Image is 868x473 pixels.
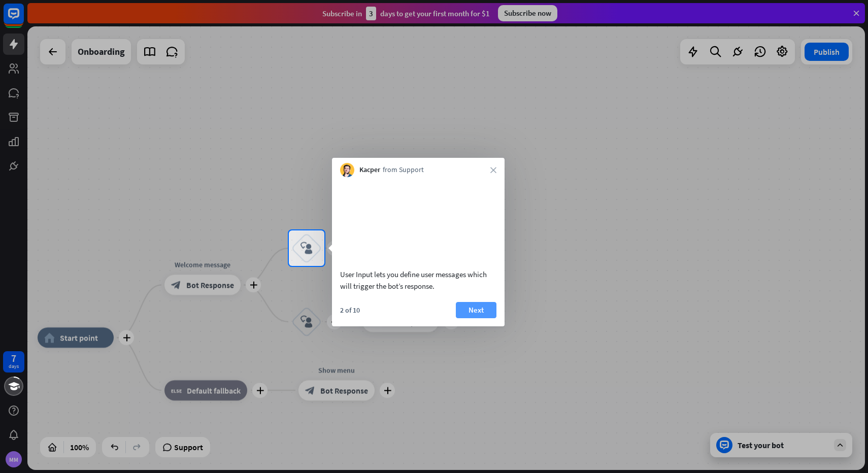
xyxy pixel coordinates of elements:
[490,167,496,173] i: close
[359,165,380,175] span: Kacper
[8,4,39,35] button: Open LiveChat chat widget
[383,165,424,175] span: from Support
[301,242,313,254] i: block_user_input
[456,302,496,318] button: Next
[340,268,496,292] div: User Input lets you define user messages which will trigger the bot’s response.
[340,306,360,315] div: 2 of 10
